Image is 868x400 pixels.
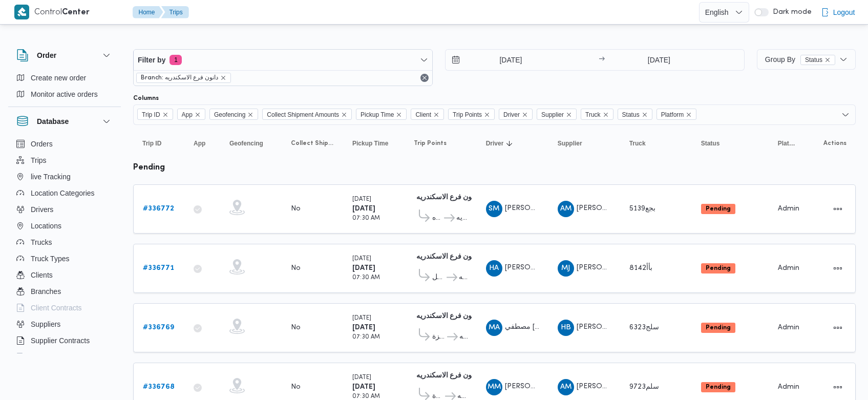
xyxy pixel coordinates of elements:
[629,205,655,212] span: بجع5139
[486,201,502,217] div: Saad Muhammad Yousf
[12,234,117,250] button: Trucks
[701,139,720,148] span: Status
[778,384,799,390] span: Admin
[706,265,731,271] b: Pending
[12,136,117,152] button: Orders
[800,55,835,65] span: Status
[505,205,563,212] span: [PERSON_NAME]
[432,331,446,343] span: قسم ثان المنتزة
[31,220,61,232] span: Locations
[161,6,189,18] button: Trips
[414,139,447,148] span: Trip Points
[31,351,56,363] span: Devices
[558,139,582,148] span: Supplier
[143,322,174,334] a: #336769
[291,264,301,273] div: No
[352,394,380,399] small: 07:30 AM
[247,112,253,118] button: Remove Geofencing from selection in this group
[706,384,731,390] b: Pending
[486,139,504,148] span: Driver; Sorted in descending order
[8,136,121,357] div: Database
[489,201,499,217] span: SM
[622,109,640,120] span: Status
[577,324,695,330] span: [PERSON_NAME] [PERSON_NAME]
[629,324,659,331] span: سلج6323
[10,359,43,390] iframe: chat widget
[16,115,113,128] button: Database
[618,109,652,120] span: Status
[459,331,467,343] span: دانون فرع الاسكندريه
[581,109,613,120] span: Truck
[701,323,735,333] span: Pending
[31,269,53,281] span: Clients
[31,302,82,314] span: Client Contracts
[486,379,502,395] div: Muhammad Mahmood Abadaljwad Ali Mahmood Hassan
[352,265,375,271] b: [DATE]
[396,112,402,118] button: Remove Pickup Time from selection in this group
[8,70,121,107] div: Order
[136,73,231,83] span: Branch: دانون فرع الاسكندريه
[170,55,182,65] span: 1 active filters
[499,109,533,120] span: Driver
[352,375,371,381] small: [DATE]
[833,6,855,18] span: Logout
[143,205,174,212] b: # 336772
[778,265,799,271] span: Admin
[558,260,574,277] div: Muhammad Jmuaah Dsaoqai Bsaioni
[560,379,571,395] span: AM
[177,109,205,120] span: App
[554,135,615,152] button: Supplier
[432,212,442,224] span: اول المنتزه
[489,320,500,336] span: MA
[267,109,339,120] span: Collect Shipment Amounts
[134,50,432,70] button: Filter by1 active filters
[31,187,95,199] span: Location Categories
[341,112,347,118] button: Remove Collect Shipment Amounts from selection in this group
[14,5,29,19] img: X8yXhbKr1z7QwAAAABJRU5ErkJggg==
[486,320,502,336] div: Mustfi Alsaid Aataiah Fth Allah Albrhaiamai
[453,109,482,120] span: Trip Points
[12,218,117,234] button: Locations
[558,379,574,395] div: Ahmad Muhammad Wsal Alshrqaoi
[143,203,174,215] a: #336772
[418,72,431,84] button: Remove
[484,112,490,118] button: Remove Trip Points from selection in this group
[561,320,571,336] span: HB
[608,50,710,70] input: Press the down key to open a popover containing a calendar.
[12,349,117,365] button: Devices
[805,55,822,65] span: Status
[12,332,117,349] button: Supplier Contracts
[12,201,117,218] button: Drivers
[830,379,846,395] button: Actions
[505,383,639,390] span: [PERSON_NAME] علي [PERSON_NAME]
[433,112,439,118] button: Remove Client from selection in this group
[560,201,571,217] span: AM
[830,320,846,336] button: Actions
[31,252,69,265] span: Truck Types
[489,260,499,277] span: HA
[352,384,375,390] b: [DATE]
[12,267,117,283] button: Clients
[541,109,564,120] span: Supplier
[31,285,61,298] span: Branches
[577,205,635,212] span: [PERSON_NAME]
[824,57,831,63] button: remove selected entity
[686,112,692,118] button: Remove Platform from selection in this group
[31,203,53,216] span: Drivers
[31,88,98,100] span: Monitor active orders
[142,109,160,120] span: Trip ID
[642,112,648,118] button: Remove Status from selection in this group
[262,109,352,120] span: Collect Shipment Amounts
[31,318,60,330] span: Suppliers
[625,135,687,152] button: Truck
[823,139,846,148] span: Actions
[137,109,173,120] span: Trip ID
[757,49,856,70] button: Group ByStatusremove selected entity
[16,49,113,61] button: Order
[143,381,175,393] a: #336768
[12,169,117,185] button: live Tracking
[62,9,90,16] b: Center
[352,139,388,148] span: Pickup Time
[599,56,605,64] div: →
[209,109,258,120] span: Geofencing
